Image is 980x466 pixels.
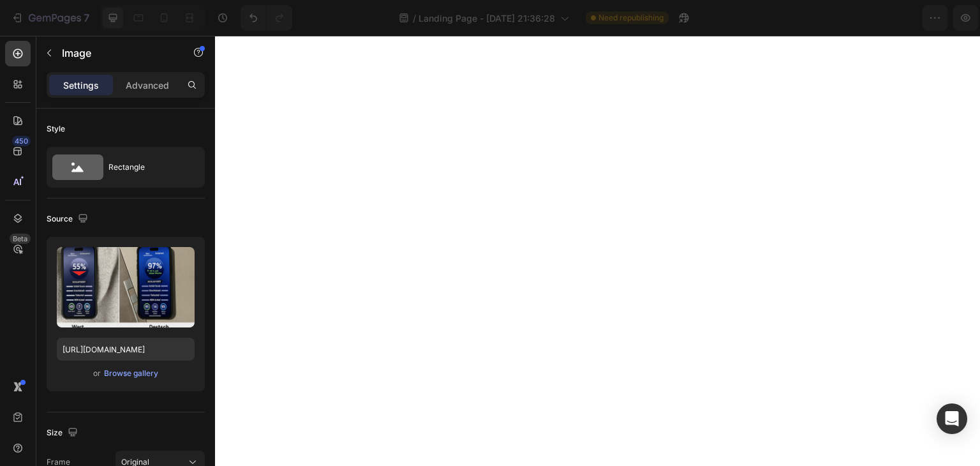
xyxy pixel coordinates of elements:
[84,10,89,26] p: 7
[62,45,170,61] p: Image
[126,79,169,92] p: Advanced
[57,338,195,361] input: https://example.com/image.jpg
[104,368,158,379] div: Browse gallery
[906,11,938,25] div: Publish
[419,11,555,25] span: Landing Page - [DATE] 21:36:28
[5,5,95,31] button: 7
[63,79,99,92] p: Settings
[103,367,159,380] button: Browse gallery
[47,211,91,228] div: Source
[413,11,416,25] span: /
[47,123,65,135] div: Style
[57,247,195,327] img: preview-image
[93,366,101,381] span: or
[108,153,186,182] div: Rectangle
[937,403,967,434] div: Open Intercom Messenger
[215,36,980,466] iframe: Design area
[10,234,31,244] div: Beta
[859,13,880,24] span: Save
[848,5,890,31] button: Save
[598,12,664,24] span: Need republishing
[895,5,949,31] button: Publish
[241,5,292,31] div: Undo/Redo
[12,136,31,146] div: 450
[47,425,80,442] div: Size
